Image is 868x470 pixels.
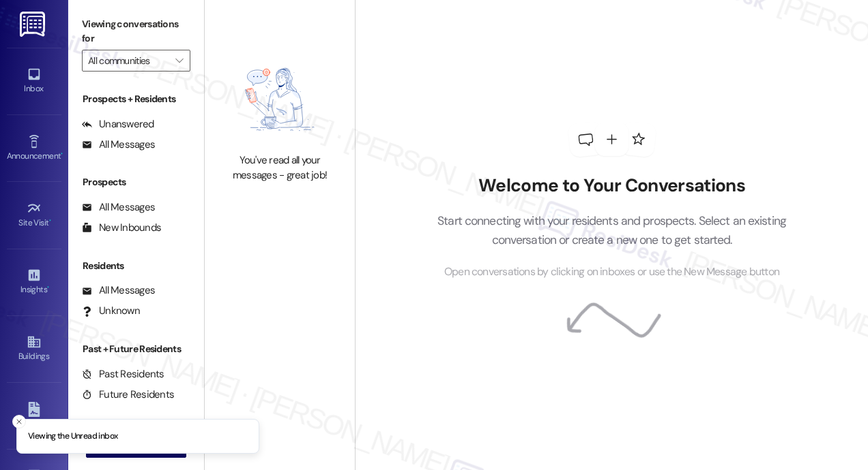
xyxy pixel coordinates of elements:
span: • [47,283,49,292]
i:  [175,55,183,66]
input: All communities [88,50,169,72]
div: Future Residents [82,388,174,402]
div: Unknown [82,304,140,318]
span: • [61,149,63,159]
div: All Messages [82,138,155,152]
div: Past Residents [82,367,164,381]
div: You've read all your messages - great job! [220,153,340,183]
h2: Welcome to Your Conversations [417,175,807,197]
div: Prospects + Residents [68,92,204,106]
div: All Messages [82,283,155,298]
img: ResiDesk Logo [20,12,48,37]
a: Buildings [7,330,61,367]
a: Leads [7,398,61,435]
span: • [49,216,51,225]
div: Past + Future Residents [68,342,204,356]
a: Insights • [7,264,61,300]
a: Site Visit • [7,197,61,234]
div: Prospects [68,175,204,189]
button: Close toast [12,415,26,428]
img: empty-state [220,52,340,146]
div: New Inbounds [82,221,161,235]
div: Unanswered [82,117,154,131]
span: Open conversations by clicking on inboxes or use the New Message button [444,264,779,281]
p: Viewing the Unread inbox [28,430,117,443]
div: All Messages [82,200,155,215]
label: Viewing conversations for [82,14,190,50]
a: Inbox [7,63,61,99]
div: Residents [68,259,204,273]
p: Start connecting with your residents and prospects. Select an existing conversation or create a n... [417,211,807,250]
